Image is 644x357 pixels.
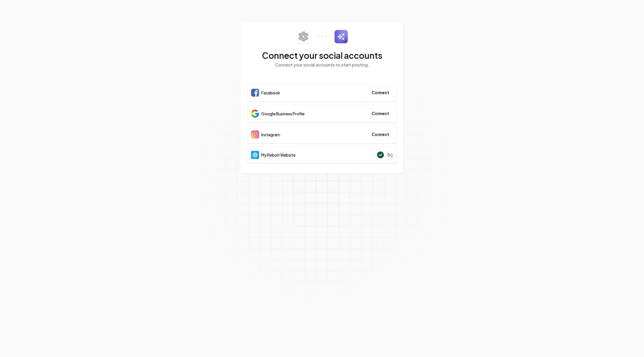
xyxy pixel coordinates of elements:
[368,88,393,98] button: Connect
[261,90,280,96] span: Facebook
[334,30,348,44] img: sparkles.svg
[247,62,397,68] p: Connect your social accounts to start posting.
[368,129,393,140] button: Connect
[261,132,280,137] span: Instagram
[251,151,259,159] img: Website
[261,152,295,158] span: My Rebolt Website
[315,36,330,37] img: connector-dots.svg
[251,131,259,139] img: Instagram
[261,111,304,116] span: Google Business Profile
[247,50,397,60] h2: Connect your social accounts
[368,109,393,119] button: Connect
[251,110,259,118] img: Google
[251,89,259,97] img: Facebook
